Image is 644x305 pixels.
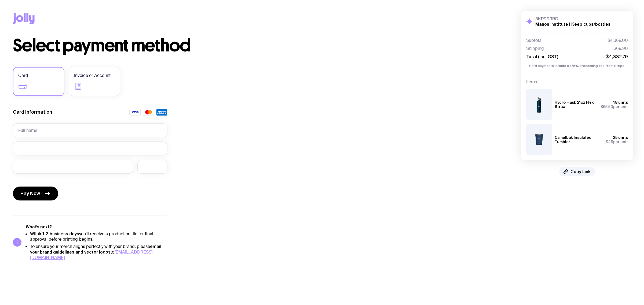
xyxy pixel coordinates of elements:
strong: email your brand guidelines and vector logos [30,244,161,254]
span: 25 units [613,135,628,140]
span: 48 units [612,100,628,105]
span: Pay Now [20,190,40,197]
span: per unit [601,105,628,109]
span: Shipping [526,46,544,51]
span: $4,882.79 [606,54,628,59]
span: Copy Link [570,169,591,174]
span: $49 [606,140,613,144]
h2: Manos Institute | Keep cups/bottles [535,21,610,27]
strong: 1-3 business days [42,231,79,236]
h3: Camelbak Insulated Tumbler [555,135,601,144]
span: Total (inc. GST) [526,54,558,59]
span: per unit [606,140,628,144]
li: Within you'll receive a production file for final approval before printing begins. [30,231,167,242]
button: Copy Link [559,167,595,176]
span: Subtotal [526,38,543,43]
a: [EMAIL_ADDRESS][DOMAIN_NAME] [30,249,153,260]
h5: What’s next? [26,224,167,230]
span: Card [18,72,28,79]
span: $4,369.00 [608,38,628,43]
label: Card Information [13,109,52,115]
h3: Hydro Flask 21oz Flex Straw [555,100,596,109]
iframe: Secure card number input frame [18,146,162,151]
h4: Items [526,79,628,85]
p: Card payments include a 1.75% processing fee from Stripe. [526,64,628,68]
h1: Select payment method [13,37,497,54]
iframe: Secure expiration date input frame [18,164,128,169]
span: $69.90 [614,46,628,51]
span: $65.50 [601,105,613,109]
button: Pay Now [13,187,58,200]
input: Full name [13,123,167,137]
span: Invoice or Account [74,72,111,79]
h3: 3KP993RD [535,16,610,21]
li: To ensure your merch aligns perfectly with your brand, please to [30,244,167,260]
iframe: Secure CVC input frame [143,164,162,169]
